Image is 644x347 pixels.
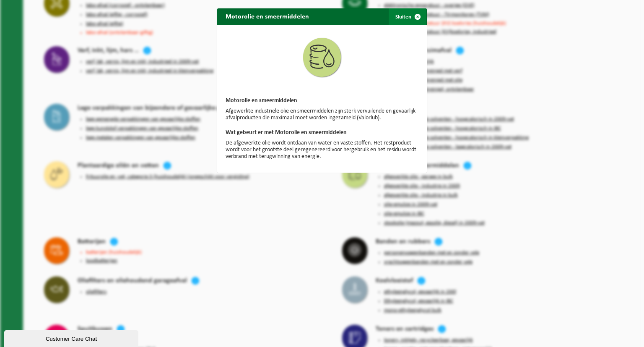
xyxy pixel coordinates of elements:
[226,98,418,104] h3: Motorolie en smeermiddelen
[217,8,317,24] h2: Motorolie en smeermiddelen
[226,108,418,121] p: Afgewerkte industriële olie en smeermiddelen zijn sterk vervuilende en gevaarlijk afvalproducten ...
[4,329,140,347] iframe: chat widget
[226,130,418,136] h3: Wat gebeurt er met Motorolie en smeermiddelen
[389,8,426,25] button: Sluiten
[226,140,418,160] p: De afgewerkte olie wordt ontdaan van water en vaste stoffen. Het restproduct wordt voor het groot...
